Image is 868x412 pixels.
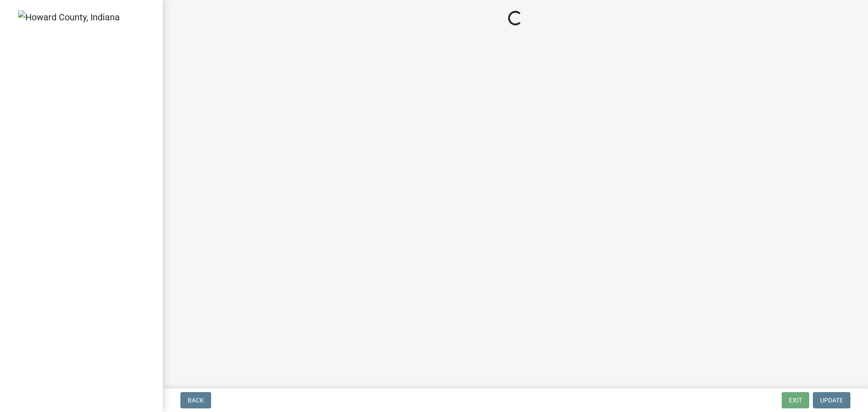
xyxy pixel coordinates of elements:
[782,392,809,408] button: Exit
[813,392,850,408] button: Update
[180,392,211,408] button: Back
[820,397,843,404] span: Update
[18,10,120,24] img: Howard County, Indiana
[188,397,204,404] span: Back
